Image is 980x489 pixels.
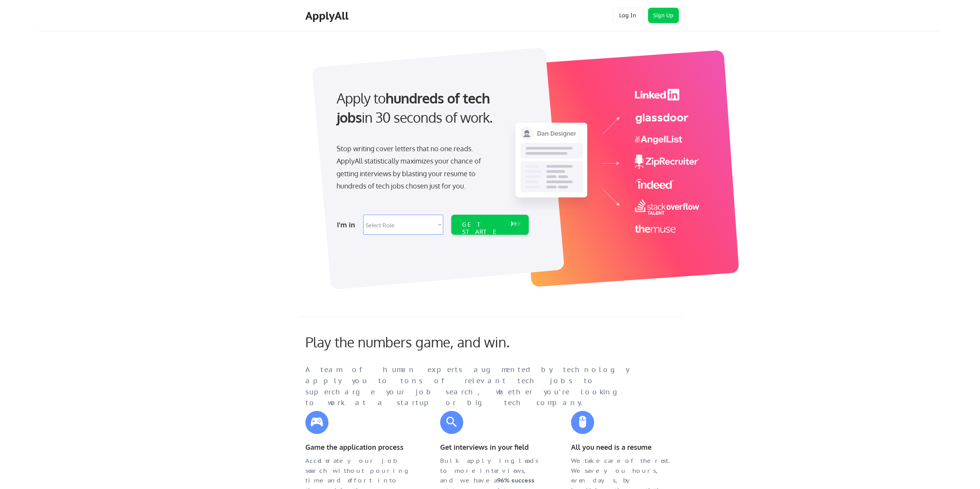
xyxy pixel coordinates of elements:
[337,219,358,231] div: I'm in
[305,442,409,453] div: Game the application process
[305,364,644,409] div: A team of human experts augmented by technology apply you to tons of relevant tech jobs to superc...
[337,88,526,127] div: Apply to in 30 seconds of work.
[305,9,351,22] div: ApplyAll
[305,334,544,350] div: Play the numbers game, and win.
[648,8,679,23] button: Sign Up
[337,89,493,126] strong: hundreds of tech jobs
[612,8,643,23] button: Log In
[462,221,503,243] div: GET STARTED
[337,142,495,192] div: Stop writing cover letters that no one reads. ApplyAll statistically maximizes your chance of get...
[440,442,544,453] div: Get interviews in your field
[571,442,675,453] div: All you need is a resume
